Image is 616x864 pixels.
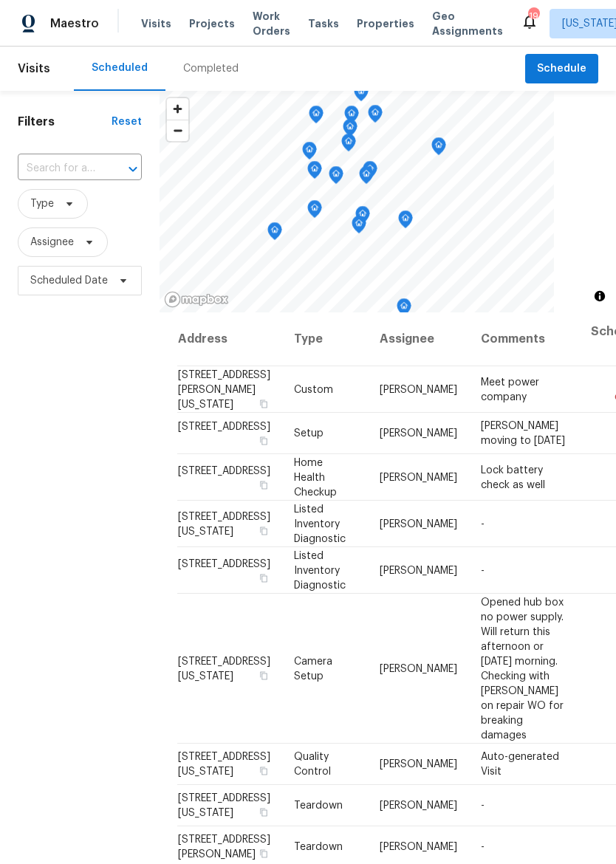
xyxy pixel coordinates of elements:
span: Assignee [30,235,74,250]
span: Camera Setup [294,656,332,681]
button: Copy Address [257,668,270,682]
button: Copy Address [257,806,270,819]
span: [STREET_ADDRESS] [178,465,270,476]
div: Map marker [359,166,374,189]
button: Zoom in [167,98,188,120]
span: [STREET_ADDRESS] [178,558,270,569]
canvas: Map [160,91,554,312]
input: Search for an address... [18,157,100,180]
span: Schedule [537,60,586,78]
span: Setup [294,428,324,439]
span: Teardown [294,800,343,811]
h1: Filters [18,114,112,129]
span: [PERSON_NAME] moving to [DATE] [481,421,565,446]
span: Listed Inventory Diagnostic [294,550,346,590]
span: - [481,518,485,529]
div: Map marker [397,298,411,321]
span: Scheduled Date [30,273,108,288]
div: Map marker [354,83,369,106]
span: Maestro [50,16,99,31]
span: Toggle attribution [595,288,604,304]
span: Auto-generated Visit [481,752,559,777]
button: Copy Address [257,397,270,410]
span: [PERSON_NAME] [380,663,457,673]
span: [STREET_ADDRESS][US_STATE] [178,793,270,818]
th: Type [282,312,368,366]
div: Scheduled [92,61,148,75]
span: [PERSON_NAME] [380,518,457,529]
span: Work Orders [253,9,290,38]
span: Custom [294,384,333,394]
div: Map marker [307,200,322,223]
span: [STREET_ADDRESS] [178,422,270,432]
th: Address [177,312,282,366]
span: Geo Assignments [432,9,503,38]
div: Map marker [309,106,324,128]
div: Map marker [329,166,343,189]
div: Map marker [368,105,383,128]
button: Copy Address [257,434,270,448]
span: [STREET_ADDRESS][US_STATE] [178,511,270,536]
div: Map marker [355,206,370,229]
button: Copy Address [257,571,270,584]
span: Meet power company [481,377,539,402]
span: [PERSON_NAME] [380,565,457,575]
span: Visits [141,16,171,31]
span: Zoom out [167,120,188,141]
button: Copy Address [257,847,270,860]
a: Mapbox homepage [164,291,229,308]
span: Opened hub box no power supply. Will return this afternoon or [DATE] morning. Checking with [PERS... [481,597,564,740]
div: Map marker [307,161,322,184]
span: Properties [357,16,414,31]
span: Quality Control [294,752,331,777]
div: Map marker [352,216,366,239]
span: [STREET_ADDRESS][US_STATE] [178,752,270,777]
button: Open [123,159,143,179]
button: Copy Address [257,764,270,778]
div: Map marker [343,119,357,142]
th: Assignee [368,312,469,366]
span: Visits [18,52,50,85]
span: [PERSON_NAME] [380,759,457,769]
span: [PERSON_NAME] [380,384,457,394]
span: - [481,842,485,852]
span: [PERSON_NAME] [380,428,457,439]
button: Schedule [525,54,598,84]
span: Type [30,196,54,211]
div: Reset [112,114,142,129]
button: Copy Address [257,524,270,537]
div: Map marker [363,161,377,184]
span: - [481,565,485,575]
span: [PERSON_NAME] [380,472,457,482]
button: Toggle attribution [591,287,609,305]
div: Map marker [341,134,356,157]
div: Completed [183,61,239,76]
div: 19 [528,9,538,24]
span: [STREET_ADDRESS][PERSON_NAME] [178,834,270,860]
div: Map marker [344,106,359,128]
span: [PERSON_NAME] [380,842,457,852]
span: Projects [189,16,235,31]
button: Copy Address [257,478,270,491]
span: Teardown [294,842,343,852]
span: Listed Inventory Diagnostic [294,504,346,544]
span: [STREET_ADDRESS][PERSON_NAME][US_STATE] [178,369,270,409]
div: Map marker [302,142,317,165]
div: Map marker [431,137,446,160]
span: Home Health Checkup [294,457,337,497]
button: Zoom out [167,120,188,141]
span: Lock battery check as well [481,464,545,490]
span: [STREET_ADDRESS][US_STATE] [178,656,270,681]
th: Comments [469,312,579,366]
span: Tasks [308,18,339,29]
div: Map marker [398,210,413,233]
div: Map marker [267,222,282,245]
span: [PERSON_NAME] [380,800,457,811]
span: - [481,800,485,811]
